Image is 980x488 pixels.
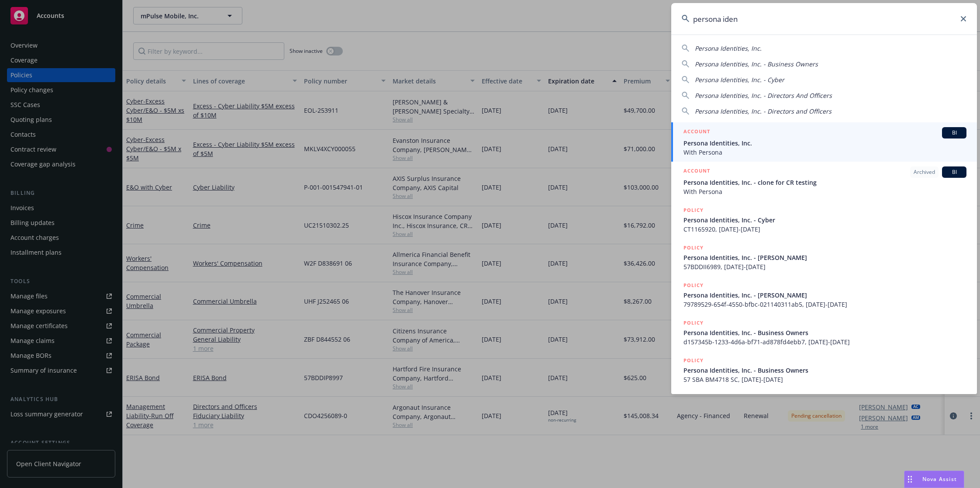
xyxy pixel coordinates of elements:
[914,168,935,176] span: Archived
[671,276,977,314] a: POLICYPersona Identities, Inc. - [PERSON_NAME]79789529-654f-4550-bfbc-021140311ab5, [DATE]-[DATE]
[945,168,963,176] span: BI
[671,201,977,239] a: POLICYPersona Identities, Inc. - CyberCT1165920, [DATE]-[DATE]
[922,475,957,483] span: Nova Assist
[683,300,966,309] span: 79789529-654f-4550-bfbc-021140311ab5, [DATE]-[DATE]
[683,166,710,177] h5: ACCOUNT
[683,215,966,225] span: Persona Identities, Inc. - Cyber
[695,76,784,84] span: Persona Identities, Inc. - Cyber
[683,318,704,327] h5: POLICY
[683,138,966,148] span: Persona Identities, Inc.
[904,471,964,488] button: Nova Assist
[683,127,710,138] h5: ACCOUNT
[683,291,966,300] span: Persona Identities, Inc. - [PERSON_NAME]
[695,91,832,100] span: Persona Identities, Inc. - Directors And Officers
[683,337,966,346] span: d157345b-1233-4d6a-bf71-ad878fd4ebb7, [DATE]-[DATE]
[695,60,818,68] span: Persona Identities, Inc. - Business Owners
[683,243,704,252] h5: POLICY
[683,253,966,262] span: Persona Identities, Inc. - [PERSON_NAME]
[683,356,704,365] h5: POLICY
[695,44,762,52] span: Persona Identities, Inc.
[695,107,832,115] span: Persona Identities, Inc. - Directors and Officers
[904,471,915,488] div: Drag to move
[671,239,977,276] a: POLICYPersona Identities, Inc. - [PERSON_NAME]57BDDII6989, [DATE]-[DATE]
[683,206,704,215] h5: POLICY
[683,262,966,271] span: 57BDDII6989, [DATE]-[DATE]
[683,375,966,384] span: 57 SBA BM4718 SC, [DATE]-[DATE]
[671,351,977,389] a: POLICYPersona Identities, Inc. - Business Owners57 SBA BM4718 SC, [DATE]-[DATE]
[671,3,977,35] input: Search...
[683,187,966,196] span: With Persona
[671,314,977,351] a: POLICYPersona Identities, Inc. - Business Ownersd157345b-1233-4d6a-bf71-ad878fd4ebb7, [DATE]-[DATE]
[671,162,977,201] a: ACCOUNTArchivedBIPersona Identities, Inc. - clone for CR testingWith Persona
[683,328,966,337] span: Persona Identities, Inc. - Business Owners
[683,148,966,157] span: With Persona
[683,366,966,375] span: Persona Identities, Inc. - Business Owners
[683,281,704,290] h5: POLICY
[683,178,966,187] span: Persona Identities, Inc. - clone for CR testing
[945,129,963,137] span: BI
[671,122,977,162] a: ACCOUNTBIPersona Identities, Inc.With Persona
[683,225,966,234] span: CT1165920, [DATE]-[DATE]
